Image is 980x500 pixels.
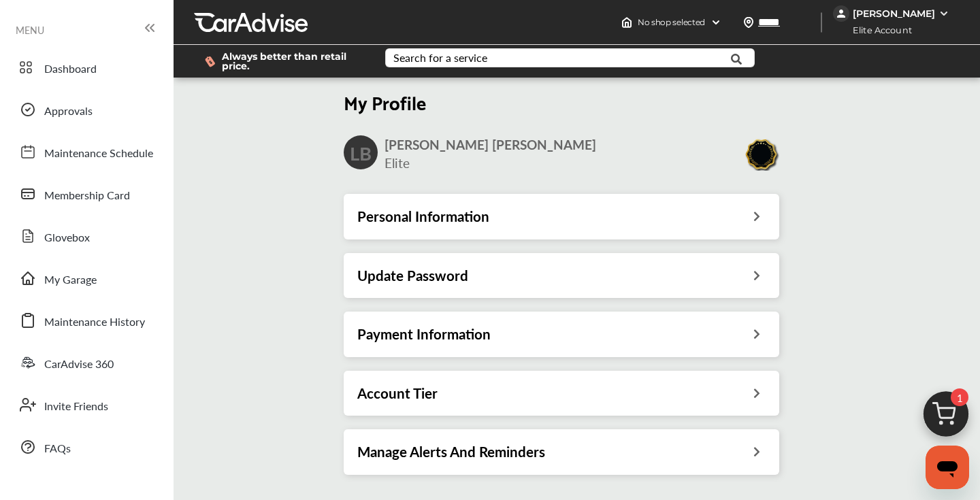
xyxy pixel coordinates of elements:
[44,145,153,163] span: Maintenance Schedule
[621,17,632,28] img: header-home-logo.8d720a4f.svg
[344,90,779,114] h2: My Profile
[12,303,160,338] a: Maintenance History
[638,17,705,28] span: No shop selected
[710,17,721,28] img: header-down-arrow.9dd2ce7d.svg
[12,387,160,422] a: Invite Friends
[833,5,849,22] img: jVpblrzwTbfkPYzPPzSLxeg0AAAAASUVORK5CYII=
[357,443,545,461] h3: Manage Alerts And Reminders
[12,261,160,296] a: My Garage
[12,429,160,465] a: FAQs
[951,388,968,406] span: 1
[44,440,71,458] span: FAQs
[44,398,108,416] span: Invite Friends
[44,314,145,331] span: Maintenance History
[938,8,949,19] img: WGsFRI8htEPBVLJbROoPRyZpYNWhNONpIPPETTm6eUC0GeLEiAAAAAElFTkSuQmCC
[393,52,487,63] div: Search for a service
[12,345,160,380] a: CarAdvise 360
[44,271,97,289] span: My Garage
[357,267,468,284] h3: Update Password
[357,207,489,225] h3: Personal Information
[743,17,754,28] img: location_vector.a44bc228.svg
[385,154,410,172] span: Elite
[12,50,160,85] a: Dashboard
[834,23,922,37] span: Elite Account
[222,52,363,71] span: Always better than retail price.
[16,24,44,35] span: MENU
[12,92,160,127] a: Approvals
[12,218,160,254] a: Glovebox
[926,446,969,489] iframe: Button to launch messaging window
[913,385,979,450] img: cart_icon.3d0951e8.svg
[12,134,160,169] a: Maintenance Schedule
[853,7,935,20] div: [PERSON_NAME]
[12,176,160,212] a: Membership Card
[357,325,491,343] h3: Payment Information
[821,12,822,33] img: header-divider.bc55588e.svg
[205,56,215,67] img: dollor_label_vector.a70140d1.svg
[44,356,114,373] span: CarAdvise 360
[357,384,438,402] h3: Account Tier
[44,229,90,247] span: Glovebox
[44,61,97,78] span: Dashboard
[44,187,130,205] span: Membership Card
[44,103,93,120] span: Approvals
[385,135,596,154] span: [PERSON_NAME] [PERSON_NAME]
[350,141,372,165] h2: LB
[744,137,779,171] img: Elitebadge.d198fa44.svg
